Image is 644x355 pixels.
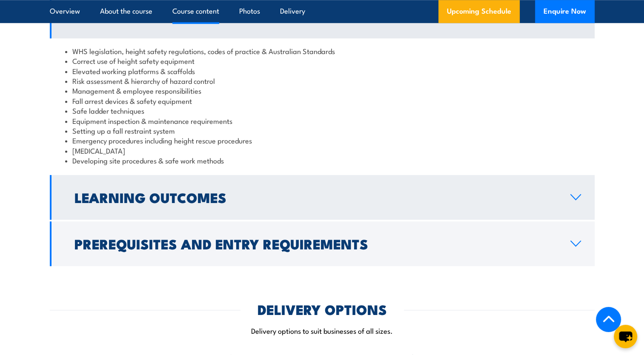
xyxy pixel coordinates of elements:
[65,116,579,126] li: Equipment inspection & maintenance requirements
[50,326,595,335] p: Delivery options to suit businesses of all sizes.
[65,106,579,115] li: Safe ladder techniques
[65,56,579,66] li: Correct use of height safety equipment
[65,76,579,86] li: Risk assessment & hierarchy of hazard control
[65,146,579,155] li: [MEDICAL_DATA]
[65,96,579,106] li: Fall arrest devices & safety equipment
[50,175,595,220] a: Learning Outcomes
[614,325,637,348] button: chat-button
[65,86,579,95] li: Management & employee responsibilities
[50,221,595,266] a: Prerequisites and Entry Requirements
[74,238,557,249] h2: Prerequisites and Entry Requirements
[65,126,579,135] li: Setting up a fall restraint system
[65,135,579,145] li: Emergency procedures including height rescue procedures
[65,46,579,56] li: WHS legislation, height safety regulations, codes of practice & Australian Standards
[65,155,579,165] li: Developing site procedures & safe work methods
[65,66,579,76] li: Elevated working platforms & scaffolds
[258,303,387,315] h2: DELIVERY OPTIONS
[74,191,557,203] h2: Learning Outcomes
